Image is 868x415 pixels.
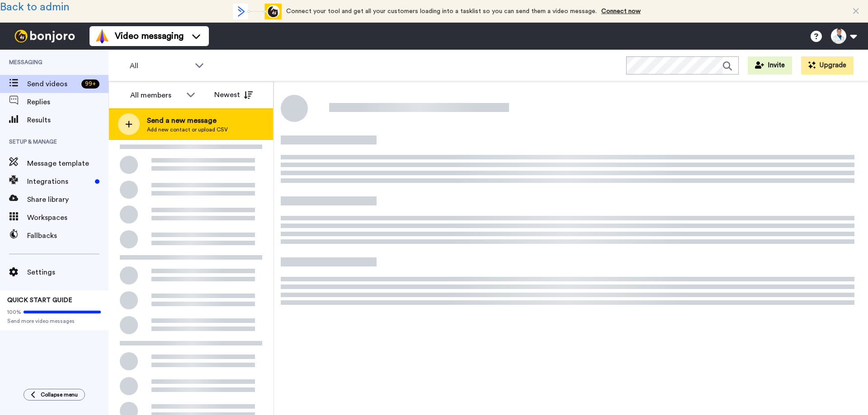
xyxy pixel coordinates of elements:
a: Connect now [601,8,641,14]
span: Integrations [27,176,91,187]
img: vm-color.svg [95,29,109,43]
span: Results [27,115,108,126]
button: Collapse menu [24,389,85,401]
span: 100% [7,308,21,316]
span: Share library [27,194,108,205]
img: bj-logo-header-white.svg [11,30,79,42]
span: Workspaces [27,212,108,223]
span: Replies [27,97,108,107]
span: Message template [27,158,108,169]
span: Connect your tool and get all your customers loading into a tasklist so you can send them a video... [286,8,597,14]
span: QUICK START GUIDE [7,297,72,303]
div: animation [232,4,282,19]
span: Send a new message [147,115,228,126]
div: 99 + [81,79,99,89]
div: All members [130,90,182,101]
button: Newest [208,86,259,104]
span: Collapse menu [41,391,78,398]
span: Add new contact or upload CSV [147,126,228,133]
span: Fallbacks [27,230,108,241]
span: Settings [27,267,108,278]
span: Send more video messages [7,317,101,325]
span: All [130,61,190,71]
span: Send videos [27,79,78,89]
button: Invite [748,56,792,75]
span: Video messaging [115,30,184,42]
button: Upgrade [801,56,854,75]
